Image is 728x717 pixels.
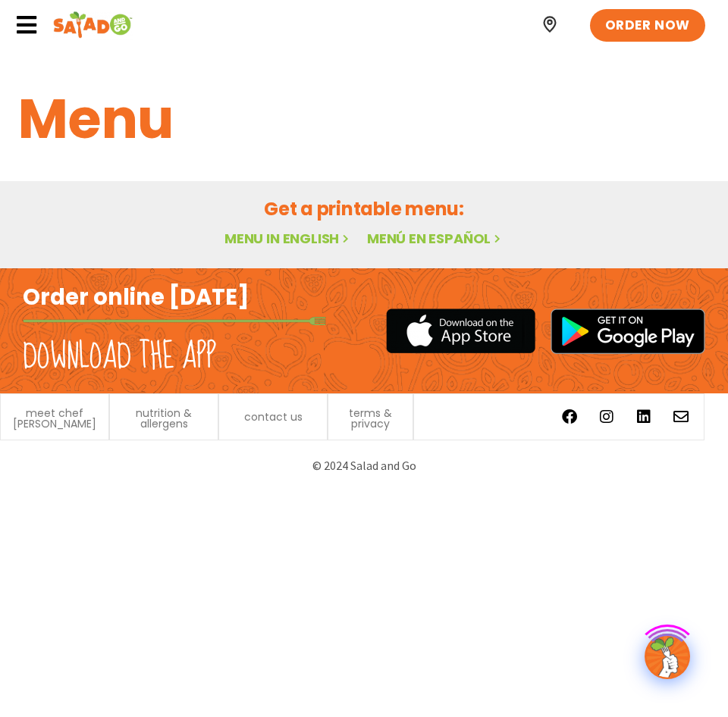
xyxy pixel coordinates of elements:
img: google_play [551,308,705,354]
a: meet chef [PERSON_NAME] [8,408,101,429]
img: appstore [386,306,535,355]
p: © 2024 Salad and Go [15,456,713,476]
a: ORDER NOW [590,9,705,42]
span: ORDER NOW [605,17,690,35]
img: fork [23,317,326,325]
h2: Get a printable menu: [18,196,710,222]
img: Header logo [53,10,133,40]
a: contact us [244,412,303,422]
a: nutrition & allergens [118,408,210,429]
h1: Menu [18,78,710,160]
h2: Order online [DATE] [23,283,249,312]
a: Menú en español [367,229,504,248]
a: Menu in English [224,229,352,248]
h2: Download the app [23,336,216,378]
a: terms & privacy [336,408,405,429]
